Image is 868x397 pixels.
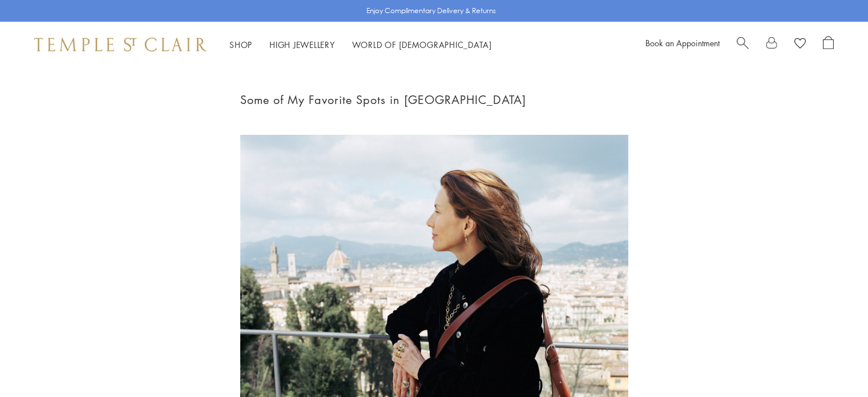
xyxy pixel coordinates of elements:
img: Temple St. Clair [34,38,207,51]
a: World of [DEMOGRAPHIC_DATA]World of [DEMOGRAPHIC_DATA] [352,39,492,50]
nav: Main navigation [229,38,492,52]
p: Enjoy Complimentary Delivery & Returns [366,5,496,17]
a: View Wishlist [794,36,806,53]
a: High JewelleryHigh Jewellery [269,39,335,50]
iframe: Gorgias live chat messenger [811,343,857,386]
h1: Some of My Favorite Spots in [GEOGRAPHIC_DATA] [240,90,628,109]
a: Open Shopping Bag [823,36,834,53]
a: ShopShop [229,39,252,50]
a: Book an Appointment [645,37,720,49]
a: Search [737,36,749,53]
